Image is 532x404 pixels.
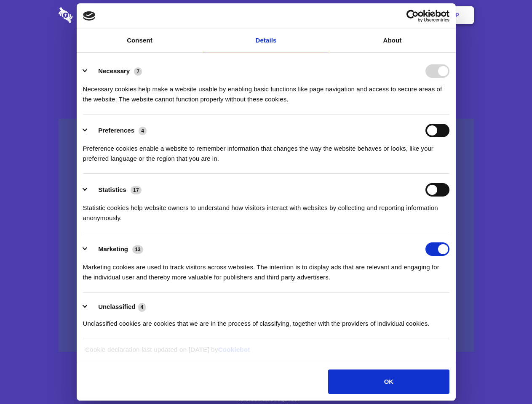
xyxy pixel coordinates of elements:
div: Statistic cookies help website owners to understand how visitors interact with websites by collec... [83,197,449,223]
label: Necessary [98,67,130,74]
button: OK [328,369,449,394]
a: Details [203,29,329,52]
div: Necessary cookies help make a website usable by enabling basic functions like page navigation and... [83,78,449,104]
div: Preference cookies enable a website to remember information that changes the way the website beha... [83,137,449,164]
a: Wistia video thumbnail [59,119,474,352]
span: 4 [138,303,146,311]
h4: Auto-redaction of sensitive data, encrypted data sharing and self-destructing private chats. Shar... [59,77,474,104]
iframe: Drift Widget Chat Controller [490,362,522,394]
button: Necessary (7) [83,64,147,78]
label: Preferences [98,127,134,134]
div: Cookie declaration last updated on [DATE] by [79,345,453,361]
span: 7 [134,67,142,76]
button: Statistics (17) [83,183,147,197]
a: Cookiebot [218,346,250,353]
a: About [329,29,456,52]
div: Marketing cookies are used to track visitors across websites. The intention is to display ads tha... [83,256,449,282]
div: Unclassified cookies are cookies that we are in the process of classifying, together with the pro... [83,312,449,329]
span: 17 [131,186,142,194]
button: Preferences (4) [83,124,152,137]
a: Pricing [247,2,284,28]
span: 13 [132,245,143,254]
img: logo-wordmark-white-trans-d4663122ce5f474addd5e946df7df03e33cb6a1c49d2221995e7729f52c070b2.svg [59,7,131,23]
img: logo [83,11,96,21]
label: Marketing [98,245,128,252]
button: Marketing (13) [83,242,149,256]
a: Contact [342,2,380,28]
a: Login [382,2,419,28]
h1: Eliminate Slack Data Loss. [59,38,474,68]
button: Unclassified (4) [83,302,151,312]
a: Consent [77,29,203,52]
a: Usercentrics Cookiebot - opens in a new window [376,10,449,22]
span: 4 [139,127,147,135]
label: Statistics [98,186,126,193]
